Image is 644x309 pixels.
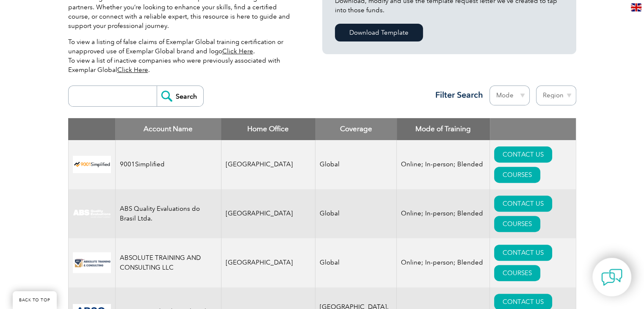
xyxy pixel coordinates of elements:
[494,245,552,261] a: CONTACT US
[494,196,552,212] a: CONTACT US
[494,167,540,183] a: COURSES
[315,238,397,287] td: Global
[222,47,253,55] a: Click Here
[73,252,111,273] img: 16e092f6-eadd-ed11-a7c6-00224814fd52-logo.png
[13,291,57,309] a: BACK TO TOP
[73,156,111,173] img: 37c9c059-616f-eb11-a812-002248153038-logo.png
[397,118,490,140] th: Mode of Training: activate to sort column ascending
[115,238,221,287] td: ABSOLUTE TRAINING AND CONSULTING LLC
[315,118,397,140] th: Coverage: activate to sort column ascending
[68,37,297,74] p: To view a listing of false claims of Exemplar Global training certification or unapproved use of ...
[494,146,552,163] a: CONTACT US
[221,118,315,140] th: Home Office: activate to sort column ascending
[157,86,203,106] input: Search
[115,189,221,238] td: ABS Quality Evaluations do Brasil Ltda.
[221,238,315,287] td: [GEOGRAPHIC_DATA]
[315,140,397,189] td: Global
[115,140,221,189] td: 9001Simplified
[430,90,483,100] h3: Filter Search
[335,24,423,41] a: Download Template
[397,238,490,287] td: Online; In-person; Blended
[315,189,397,238] td: Global
[221,189,315,238] td: [GEOGRAPHIC_DATA]
[397,140,490,189] td: Online; In-person; Blended
[490,118,576,140] th: : activate to sort column ascending
[494,265,540,281] a: COURSES
[117,66,148,74] a: Click Here
[631,3,641,11] img: en
[397,189,490,238] td: Online; In-person; Blended
[601,267,622,288] img: contact-chat.png
[221,140,315,189] td: [GEOGRAPHIC_DATA]
[115,118,221,140] th: Account Name: activate to sort column descending
[494,216,540,232] a: COURSES
[73,209,111,218] img: c92924ac-d9bc-ea11-a814-000d3a79823d-logo.jpg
